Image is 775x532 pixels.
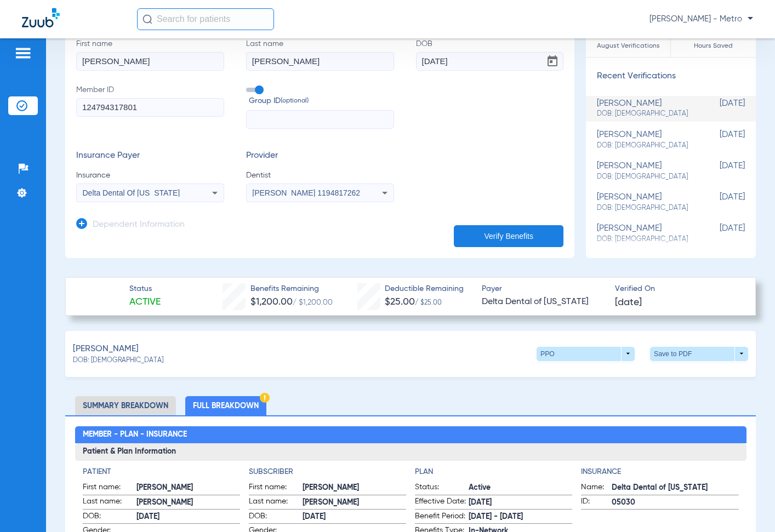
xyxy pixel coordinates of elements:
[249,496,303,509] span: Last name:
[469,482,572,494] span: Active
[586,71,756,82] h3: Recent Verifications
[260,393,270,403] img: Hazard
[597,141,690,151] span: DOB: [DEMOGRAPHIC_DATA]
[597,224,690,244] div: [PERSON_NAME]
[649,14,753,25] span: [PERSON_NAME] - Metro
[612,482,738,494] span: Delta Dental of [US_STATE]
[537,347,635,361] button: PPO
[93,220,185,231] h3: Dependent Information
[14,47,32,60] img: hamburger-icon
[303,482,406,494] span: [PERSON_NAME]
[415,482,469,495] span: Status:
[76,98,224,117] input: Member ID
[76,151,224,162] h3: Insurance Payer
[597,192,690,213] div: [PERSON_NAME]
[597,234,690,244] span: DOB: [DEMOGRAPHIC_DATA]
[22,8,60,27] img: Zuub Logo
[249,95,394,107] span: Group ID
[83,496,136,509] span: Last name:
[246,170,394,181] span: Dentist
[542,50,563,72] button: Open calendar
[136,511,240,523] span: [DATE]
[482,283,605,295] span: Payer
[415,466,572,478] h4: Plan
[615,296,642,310] span: [DATE]
[581,482,612,495] span: Name:
[136,497,240,508] span: [PERSON_NAME]
[671,41,756,52] span: Hours Saved
[76,84,224,129] label: Member ID
[581,496,612,509] span: ID:
[690,130,745,150] span: [DATE]
[415,300,442,306] span: / $25.00
[690,161,745,181] span: [DATE]
[75,396,176,415] li: Summary Breakdown
[415,496,469,509] span: Effective Date:
[137,8,274,30] input: Search for patients
[469,497,572,508] span: [DATE]
[249,482,303,495] span: First name:
[76,52,224,71] input: First name
[690,192,745,213] span: [DATE]
[83,482,136,495] span: First name:
[249,511,303,524] span: DOB:
[252,188,360,197] span: [PERSON_NAME] 1194817262
[720,479,775,532] iframe: Chat Widget
[650,347,748,361] button: Save to PDF
[597,161,690,181] div: [PERSON_NAME]
[385,297,415,307] span: $25.00
[249,466,406,478] h4: Subscriber
[76,38,224,71] label: First name
[129,295,161,309] span: Active
[250,283,333,295] span: Benefits Remaining
[415,511,469,524] span: Benefit Period:
[75,426,746,444] h2: Member - Plan - Insurance
[597,203,690,213] span: DOB: [DEMOGRAPHIC_DATA]
[597,99,690,119] div: [PERSON_NAME]
[129,283,161,295] span: Status
[597,130,690,150] div: [PERSON_NAME]
[469,511,572,523] span: [DATE] - [DATE]
[293,299,333,306] span: / $1,200.00
[690,99,745,119] span: [DATE]
[73,356,163,366] span: DOB: [DEMOGRAPHIC_DATA]
[581,466,738,478] h4: Insurance
[597,109,690,119] span: DOB: [DEMOGRAPHIC_DATA]
[416,38,564,71] label: DOB
[250,297,293,307] span: $1,200.00
[246,151,394,162] h3: Provider
[416,52,564,71] input: DOBOpen calendar
[136,482,240,494] span: [PERSON_NAME]
[597,172,690,182] span: DOB: [DEMOGRAPHIC_DATA]
[615,283,738,295] span: Verified On
[586,41,670,52] span: August Verifications
[143,14,152,24] img: Search Icon
[83,466,240,478] h4: Patient
[690,224,745,244] span: [DATE]
[303,497,406,508] span: [PERSON_NAME]
[76,170,224,181] span: Insurance
[246,38,394,71] label: Last name
[303,511,406,523] span: [DATE]
[281,95,309,107] small: (optional)
[482,295,605,309] span: Delta Dental of [US_STATE]
[385,283,464,295] span: Deductible Remaining
[75,443,746,461] h3: Patient & Plan Information
[246,52,394,71] input: Last name
[83,511,136,524] span: DOB:
[83,188,180,197] span: Delta Dental Of [US_STATE]
[185,396,266,415] li: Full Breakdown
[454,225,563,247] button: Verify Benefits
[612,497,738,508] span: 05030
[73,342,139,356] span: [PERSON_NAME]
